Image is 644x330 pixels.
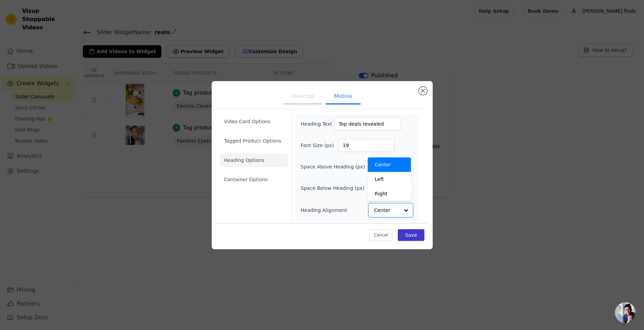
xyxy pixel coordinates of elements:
li: Heading Options [220,153,288,167]
label: Font Size (px) [301,142,338,149]
label: Space Above Heading (px) [301,163,365,170]
button: Save [398,229,424,241]
button: Mobile [326,89,360,105]
label: Space Below Heading (px) [301,185,365,192]
div: Center [368,157,411,172]
div: Open chat [615,302,636,323]
input: Add a heading [334,117,401,130]
div: Right [368,186,411,201]
button: Desktop [283,89,323,105]
li: Video Card Options [220,115,288,128]
li: Container Options [220,173,288,186]
label: Heading Text [301,120,334,127]
button: Cancel [369,229,392,241]
div: Left [368,172,411,186]
label: Heading Alignment [301,207,348,214]
li: Tagged Product Options [220,134,288,148]
button: Close modal [419,87,427,95]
